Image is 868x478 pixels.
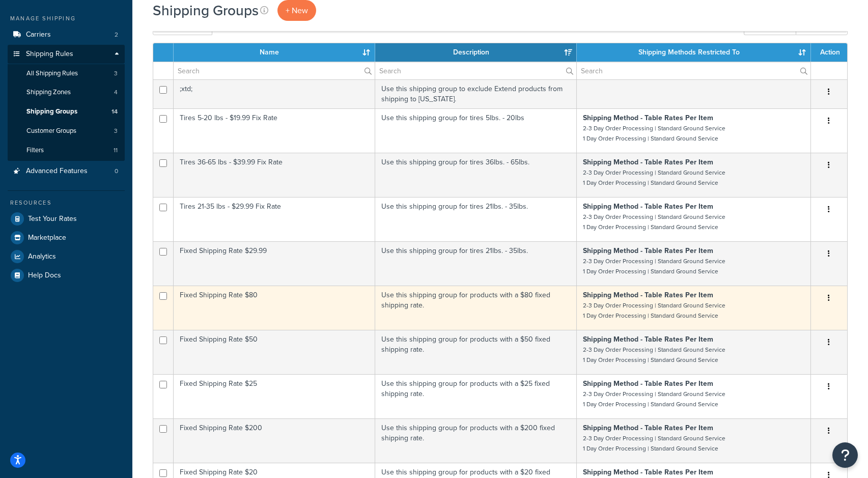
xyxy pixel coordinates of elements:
[26,50,73,59] span: Shipping Rules
[174,197,375,241] td: Tires 21-35 lbs - $29.99 Fix Rate
[577,62,810,79] input: Search
[8,247,125,266] a: Analytics
[26,31,51,39] span: Carriers
[8,102,125,121] a: Shipping Groups 14
[174,79,375,108] td: ;xtd;
[375,108,577,153] td: Use this shipping group for tires 5lbs. - 20lbs
[114,127,118,135] span: 3
[8,25,125,44] a: Carriers 2
[583,467,713,477] strong: Shipping Method - Table Rates Per Item
[8,199,125,207] div: Resources
[8,45,125,161] li: Shipping Rules
[375,197,577,241] td: Use this shipping group for tires 21lbs. - 35lbs.
[583,124,725,143] small: 2-3 Day Order Processing | Standard Ground Service 1 Day Order Processing | Standard Ground Service
[114,146,118,155] span: 11
[583,157,713,167] strong: Shipping Method - Table Rates Per Item
[8,83,125,102] li: Shipping Zones
[26,127,76,135] span: Customer Groups
[583,201,713,212] strong: Shipping Method - Table Rates Per Item
[115,167,118,176] span: 0
[174,153,375,197] td: Tires 36-65 lbs - $39.99 Fix Rate
[577,43,811,62] th: Shipping Methods Restricted To: activate to sort column ascending
[26,88,71,97] span: Shipping Zones
[8,64,125,83] a: All Shipping Rules 3
[28,234,66,242] span: Marketplace
[174,62,375,79] input: Search
[26,69,78,78] span: All Shipping Rules
[28,271,61,280] span: Help Docs
[583,434,725,453] small: 2-3 Day Order Processing | Standard Ground Service 1 Day Order Processing | Standard Ground Service
[8,266,125,285] a: Help Docs
[115,31,118,39] span: 2
[8,122,125,140] li: Customer Groups
[8,122,125,140] a: Customer Groups 3
[375,79,577,108] td: Use this shipping group to exclude Extend products from shipping to [US_STATE].
[114,88,118,97] span: 4
[174,418,375,463] td: Fixed Shipping Rate $200
[583,378,713,389] strong: Shipping Method - Table Rates Per Item
[583,301,725,320] small: 2-3 Day Order Processing | Standard Ground Service 1 Day Order Processing | Standard Ground Service
[375,286,577,330] td: Use this shipping group for products with a $80 fixed shipping rate.
[375,62,576,79] input: Search
[8,141,125,160] li: Filters
[8,162,125,181] a: Advanced Features 0
[375,418,577,463] td: Use this shipping group for products with a $200 fixed shipping rate.
[8,45,125,64] a: Shipping Rules
[8,14,125,23] div: Manage Shipping
[583,345,725,364] small: 2-3 Day Order Processing | Standard Ground Service 1 Day Order Processing | Standard Ground Service
[8,162,125,181] li: Advanced Features
[811,43,847,62] th: Action
[174,286,375,330] td: Fixed Shipping Rate $80
[375,43,577,62] th: Description: activate to sort column ascending
[153,1,259,20] h1: Shipping Groups
[28,215,77,223] span: Test Your Rates
[8,83,125,102] a: Shipping Zones 4
[583,257,725,276] small: 2-3 Day Order Processing | Standard Ground Service 1 Day Order Processing | Standard Ground Service
[583,168,725,187] small: 2-3 Day Order Processing | Standard Ground Service 1 Day Order Processing | Standard Ground Service
[375,153,577,197] td: Use this shipping group for tires 36lbs. - 65lbs.
[8,102,125,121] li: Shipping Groups
[111,107,118,116] span: 14
[583,290,713,300] strong: Shipping Method - Table Rates Per Item
[26,107,77,116] span: Shipping Groups
[583,113,713,123] strong: Shipping Method - Table Rates Per Item
[583,389,725,409] small: 2-3 Day Order Processing | Standard Ground Service 1 Day Order Processing | Standard Ground Service
[583,334,713,345] strong: Shipping Method - Table Rates Per Item
[375,374,577,418] td: Use this shipping group for products with a $25 fixed shipping rate.
[28,252,56,261] span: Analytics
[8,141,125,160] a: Filters 11
[26,167,88,176] span: Advanced Features
[832,442,858,468] button: Open Resource Center
[8,210,125,228] a: Test Your Rates
[26,146,44,155] span: Filters
[174,108,375,153] td: Tires 5-20 lbs - $19.99 Fix Rate
[8,64,125,83] li: All Shipping Rules
[174,43,375,62] th: Name: activate to sort column ascending
[375,241,577,286] td: Use this shipping group for tires 21lbs. - 35lbs.
[375,330,577,374] td: Use this shipping group for products with a $50 fixed shipping rate.
[583,423,713,433] strong: Shipping Method - Table Rates Per Item
[174,330,375,374] td: Fixed Shipping Rate $50
[174,241,375,286] td: Fixed Shipping Rate $29.99
[8,25,125,44] li: Carriers
[114,69,118,78] span: 3
[8,229,125,247] a: Marketplace
[286,5,308,16] span: + New
[583,245,713,256] strong: Shipping Method - Table Rates Per Item
[174,374,375,418] td: Fixed Shipping Rate $25
[583,212,725,232] small: 2-3 Day Order Processing | Standard Ground Service 1 Day Order Processing | Standard Ground Service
